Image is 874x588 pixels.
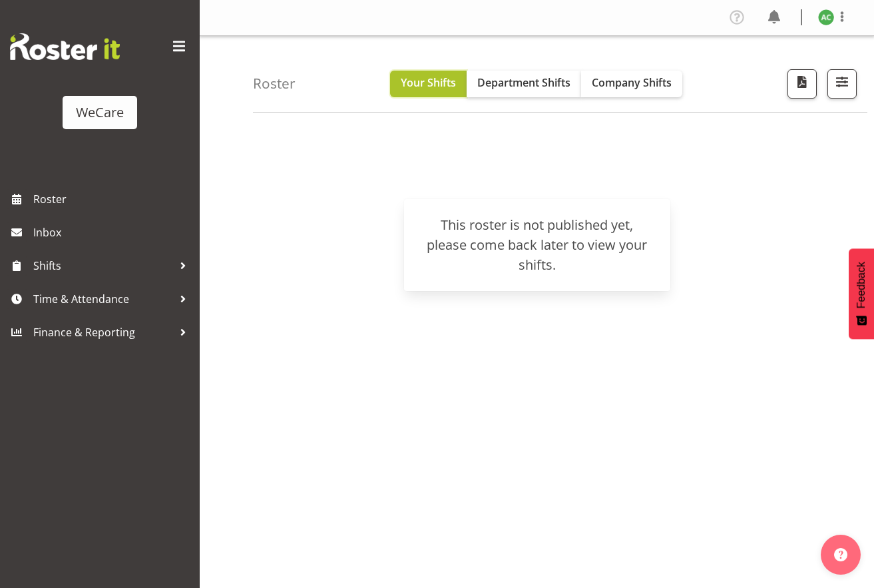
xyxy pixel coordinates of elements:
[253,76,296,91] h4: Roster
[855,262,867,308] span: Feedback
[33,289,173,309] span: Time & Attendance
[401,75,456,90] span: Your Shifts
[834,548,847,561] img: help-xxl-2.png
[849,248,874,339] button: Feedback - Show survey
[33,189,193,209] span: Roster
[477,75,570,90] span: Department Shifts
[581,71,682,97] button: Company Shifts
[467,71,581,97] button: Department Shifts
[818,9,834,25] img: andrew-casburn10457.jpg
[33,322,173,342] span: Finance & Reporting
[592,75,672,90] span: Company Shifts
[33,256,173,276] span: Shifts
[10,33,120,60] img: Rosterit website logo
[827,69,857,99] button: Filter Shifts
[420,215,654,275] div: This roster is not published yet, please come back later to view your shifts.
[390,71,467,97] button: Your Shifts
[76,103,124,123] div: WeCare
[787,69,817,99] button: Download a PDF of the roster according to the set date range.
[33,222,193,242] span: Inbox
